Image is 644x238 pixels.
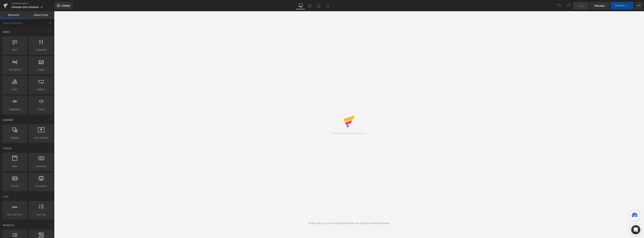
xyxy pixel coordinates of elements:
[611,2,634,9] button: Publish
[30,68,52,72] span: Image
[61,4,70,7] span: Library
[635,2,643,9] button: More
[11,2,54,5] a: Landing Pages
[296,2,305,9] a: Desktop
[309,221,390,225] div: Notice: Do not put a Product Module into another Product Module
[27,11,54,19] a: Global Style
[615,4,625,7] span: Publish
[3,118,14,122] span: Banner
[564,2,572,9] button: Redo
[305,2,314,9] a: Laptop
[590,2,609,9] a: Preview
[3,147,12,150] span: Stack
[30,213,52,216] span: Icon List
[631,225,640,234] div: Open Intercom Messenger
[3,195,9,198] span: List
[30,184,52,188] span: Accordion
[30,87,52,91] span: Button
[30,107,52,111] span: Liquid
[555,2,563,9] button: Undo
[3,30,10,34] span: Base
[30,136,52,140] span: Hero Banner
[3,136,26,140] span: Parallax
[30,164,52,168] span: Carousel
[30,48,52,52] span: Heading
[3,68,26,72] span: Text Block
[3,223,14,227] span: Module
[578,4,584,8] span: Save
[3,184,26,188] span: Pricing
[3,213,26,216] span: Icon List Hoz
[595,4,605,8] span: Preview
[3,164,26,168] span: Tabs
[3,87,26,91] span: Icon
[3,107,26,111] span: Separator
[314,2,323,9] a: Tablet
[3,48,26,52] span: Row
[54,2,73,9] a: New Library
[323,2,332,9] a: Mobile
[11,6,39,9] span: Ultimate Slim Solution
